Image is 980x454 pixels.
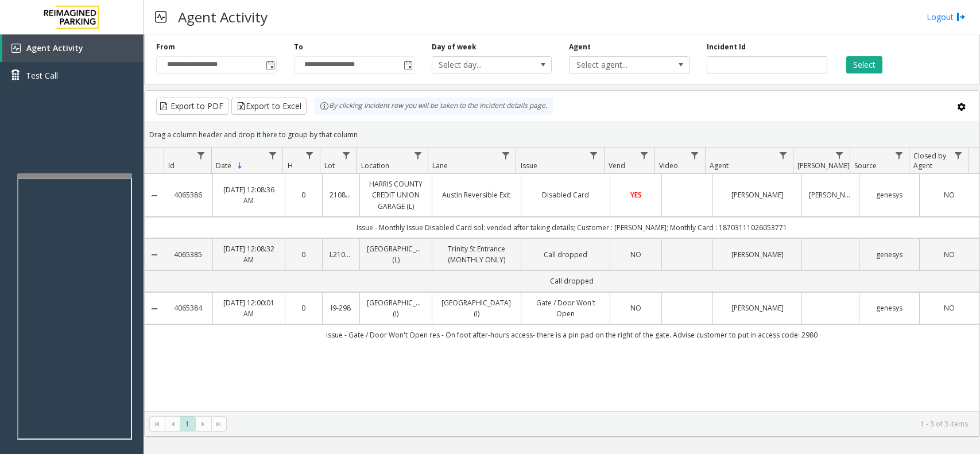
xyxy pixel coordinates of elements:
[367,179,425,212] a: HARRIS COUNTY CREDIT UNION GARAGE (L)
[609,161,625,170] span: Vend
[528,249,603,260] a: Call dropped
[432,57,528,73] span: Select day...
[710,161,729,170] span: Agent
[320,102,329,111] img: infoIcon.svg
[171,189,206,200] a: 4065386
[265,148,280,163] a: Date Filter Menu
[235,161,245,170] span: Sortable
[956,11,966,23] img: logout
[569,42,591,52] label: Agent
[164,270,979,292] td: Call dropped
[231,98,307,115] button: Export to Excel
[234,419,968,429] kendo-pager-info: 1 - 3 of 3 items
[294,42,303,52] label: To
[292,189,315,200] a: 0
[927,189,973,200] a: NO
[528,189,603,200] a: Disabled Card
[439,297,514,319] a: [GEOGRAPHIC_DATA] (I)
[891,148,907,163] a: Source Filter Menu
[301,148,317,163] a: H Filter Menu
[216,161,231,170] span: Date
[220,243,278,265] a: [DATE] 12:08:32 AM
[521,161,537,170] span: Issue
[145,250,164,259] a: Collapse Details
[432,42,477,52] label: Day of week
[156,42,175,52] label: From
[866,189,912,200] a: genesys
[193,148,209,163] a: Id Filter Menu
[630,250,641,259] span: NO
[797,161,850,170] span: [PERSON_NAME]
[617,302,654,313] a: NO
[944,190,955,200] span: NO
[168,161,175,170] span: Id
[630,303,641,313] span: NO
[951,148,966,163] a: Closed by Agent Filter Menu
[171,302,206,313] a: 4065384
[220,297,278,319] a: [DATE] 12:00:01 AM
[498,148,513,163] a: Lane Filter Menu
[586,148,602,163] a: Issue Filter Menu
[11,44,21,53] img: 'icon'
[172,3,273,31] h3: Agent Activity
[809,189,852,200] a: [PERSON_NAME]
[401,57,414,73] span: Toggle popup
[866,249,912,260] a: genesys
[288,161,293,170] span: H
[145,148,979,411] div: Data table
[846,56,882,73] button: Select
[330,249,353,260] a: L21070800
[617,189,654,200] a: YES
[2,34,144,62] a: Agent Activity
[180,416,195,432] span: Page 1
[630,190,642,200] span: YES
[367,297,425,319] a: [GEOGRAPHIC_DATA] (I)
[570,57,665,73] span: Select agent...
[637,148,652,163] a: Vend Filter Menu
[439,189,514,200] a: Austin Reversible Exit
[687,148,703,163] a: Video Filter Menu
[264,57,276,73] span: Toggle popup
[944,303,955,313] span: NO
[432,161,448,170] span: Lane
[292,302,315,313] a: 0
[854,161,877,170] span: Source
[26,42,83,53] span: Agent Activity
[659,161,678,170] span: Video
[913,151,946,170] span: Closed by Agent
[720,249,795,260] a: [PERSON_NAME]
[145,125,979,145] div: Drag a column header and drop it here to group by that column
[164,217,979,238] td: Issue - Monthly Issue Disabled Card sol: vended after taking details; Customer : [PERSON_NAME]; M...
[361,161,389,170] span: Location
[927,11,966,23] a: Logout
[145,304,164,313] a: Collapse Details
[292,249,315,260] a: 0
[944,250,955,259] span: NO
[707,42,746,52] label: Incident Id
[314,98,553,115] div: By clicking Incident row you will be taken to the incident details page.
[155,3,166,31] img: pageIcon
[156,98,228,115] button: Export to PDF
[330,189,353,200] a: 21086900
[330,302,353,313] a: I9-298
[832,148,847,163] a: Parker Filter Menu
[720,302,795,313] a: [PERSON_NAME]
[145,191,164,200] a: Collapse Details
[410,148,425,163] a: Location Filter Menu
[775,148,791,163] a: Agent Filter Menu
[339,148,354,163] a: Lot Filter Menu
[164,324,979,345] td: issue - Gate / Door Won't Open res - On foot after-hours access- there is a pin pad on the right ...
[220,184,278,206] a: [DATE] 12:08:36 AM
[26,69,58,82] span: Test Call
[617,249,654,260] a: NO
[927,249,973,260] a: NO
[528,297,603,319] a: Gate / Door Won't Open
[367,243,425,265] a: [GEOGRAPHIC_DATA] (L)
[324,161,335,170] span: Lot
[171,249,206,260] a: 4065385
[866,302,912,313] a: genesys
[720,189,795,200] a: [PERSON_NAME]
[927,302,973,313] a: NO
[439,243,514,265] a: Trinity St Entrance (MONTHLY ONLY)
